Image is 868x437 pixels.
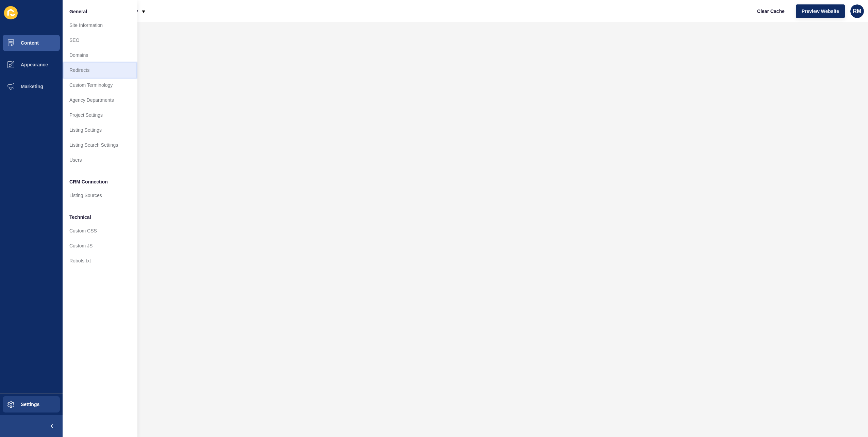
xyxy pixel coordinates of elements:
[63,78,137,93] a: Custom Terminology
[63,48,137,63] a: Domains
[63,223,137,238] a: Custom CSS
[69,178,108,185] span: CRM Connection
[63,137,137,152] a: Listing Search Settings
[69,214,91,221] span: Technical
[63,238,137,253] a: Custom JS
[751,4,790,18] button: Clear Cache
[796,4,845,18] button: Preview Website
[63,152,137,167] a: Users
[63,63,137,78] a: Redirects
[757,8,785,15] span: Clear Cache
[69,8,87,15] span: General
[63,188,137,203] a: Listing Sources
[853,8,862,15] span: RM
[63,253,137,268] a: Robots.txt
[63,33,137,48] a: SEO
[63,123,137,137] a: Listing Settings
[63,93,137,108] a: Agency Departments
[63,18,137,33] a: Site Information
[802,8,839,15] span: Preview Website
[63,108,137,123] a: Project Settings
